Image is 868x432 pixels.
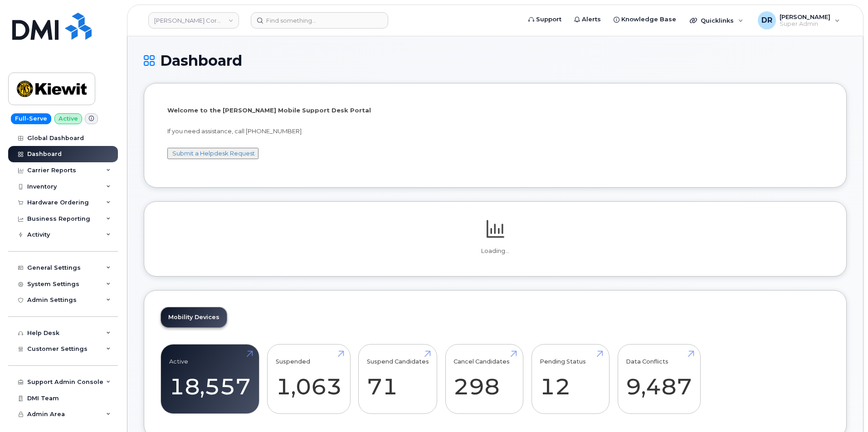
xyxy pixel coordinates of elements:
a: Mobility Devices [161,307,227,327]
a: Suspend Candidates 71 [367,349,429,409]
a: Submit a Helpdesk Request [172,150,255,157]
h1: Dashboard [144,53,847,68]
a: Pending Status 12 [540,349,601,409]
a: Active 18,557 [169,349,251,409]
p: If you need assistance, call [PHONE_NUMBER] [167,127,823,136]
p: Loading... [161,247,830,255]
a: Suspended 1,063 [276,349,342,409]
button: Submit a Helpdesk Request [167,148,258,159]
p: Welcome to the [PERSON_NAME] Mobile Support Desk Portal [167,106,823,115]
a: Data Conflicts 9,487 [626,349,692,409]
a: Cancel Candidates 298 [454,349,515,409]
